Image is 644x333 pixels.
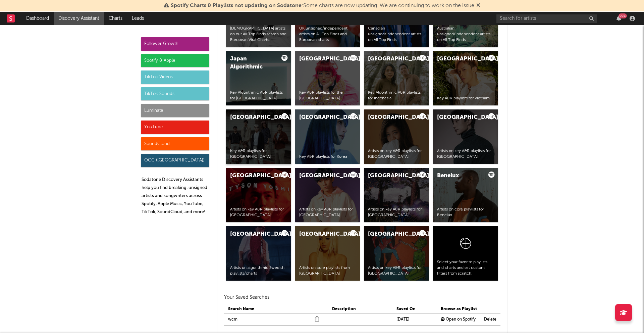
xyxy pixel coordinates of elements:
div: TikTok Sounds [141,87,209,101]
a: [GEOGRAPHIC_DATA]Key A&R playlists for Vietnam [433,51,498,105]
a: wcm [228,316,237,324]
div: Artists on key A&R playlists for [GEOGRAPHIC_DATA] [368,265,425,277]
div: [GEOGRAPHIC_DATA] [368,230,414,238]
th: Search Name [224,305,328,314]
div: Artists on core playlists for Benelux [437,207,494,218]
span: Spotify Charts & Playlists not updating on Sodatone [171,3,302,8]
input: Search for artists [496,14,597,23]
div: Artists on algorithmic Swedish playlists/charts [230,265,287,277]
th: Saved On [392,305,437,314]
a: [GEOGRAPHIC_DATA]Artists on key A&R playlists for [GEOGRAPHIC_DATA] [295,168,360,222]
span: Dismiss [476,3,480,8]
div: 99 + [619,13,627,18]
div: Key Algorithmic A&R playlists for Indonesia [368,90,425,101]
div: [GEOGRAPHIC_DATA] [368,172,414,180]
a: [GEOGRAPHIC_DATA]Artists on core playlists from [GEOGRAPHIC_DATA] [295,226,360,281]
div: YouTube [141,121,209,134]
div: [GEOGRAPHIC_DATA] [230,172,276,180]
div: Artists on key A&R playlists for [GEOGRAPHIC_DATA] [368,148,425,160]
div: Spotify & Apple [141,54,209,67]
div: [GEOGRAPHIC_DATA] [230,230,276,238]
a: Charts [104,12,127,25]
div: Artists on key A&R playlists for [GEOGRAPHIC_DATA] [299,207,356,218]
button: 99+ [616,16,621,21]
div: Key A&R playlists for [GEOGRAPHIC_DATA] [230,148,287,160]
div: Australian unsigned/independent artists on All Top Finds. [437,26,494,43]
a: [GEOGRAPHIC_DATA]Key A&R playlists for the [GEOGRAPHIC_DATA] [295,51,360,105]
a: [GEOGRAPHIC_DATA]Artists on key A&R playlists for [GEOGRAPHIC_DATA] [364,226,429,281]
div: Canadian unsigned/independent artists on All Top Finds. [368,26,425,43]
div: [GEOGRAPHIC_DATA] [437,113,483,122]
a: BeneluxArtists on core playlists for Benelux [433,168,498,222]
div: [GEOGRAPHIC_DATA] [437,55,483,63]
a: [GEOGRAPHIC_DATA]Artists on key A&R playlists for [GEOGRAPHIC_DATA] [226,168,291,222]
a: Dashboard [21,12,54,25]
div: Key A&R playlists for the [GEOGRAPHIC_DATA] [299,90,356,101]
div: Follower Growth [141,37,209,51]
a: [GEOGRAPHIC_DATA]Artists on key A&R playlists for [GEOGRAPHIC_DATA] [364,109,429,164]
div: UK unsigned/independent artists on All Top Finds and European charts. [299,26,356,43]
h2: Your Saved Searches [224,293,500,301]
div: [GEOGRAPHIC_DATA] [230,113,276,122]
div: [GEOGRAPHIC_DATA] [368,113,414,122]
td: Delete [480,314,500,326]
th: Browse as Playlist [437,305,480,314]
a: Select your favorite playlists and charts and set custom filters from scratch. [433,226,498,281]
div: Benelux [437,172,483,180]
th: Description [328,305,392,314]
a: Leads [127,12,149,25]
a: [GEOGRAPHIC_DATA]Key Algorithmic A&R playlists for Indonesia [364,51,429,105]
a: [GEOGRAPHIC_DATA]Key A&R playlists for [GEOGRAPHIC_DATA] [226,109,291,164]
div: Select your favorite playlists and charts and set custom filters from scratch. [437,259,494,276]
div: Luminate [141,104,209,117]
div: Key Algorithmic A&R playlists for [GEOGRAPHIC_DATA] [230,90,287,101]
div: Artists on key A&R playlists for [GEOGRAPHIC_DATA] [368,207,425,218]
a: [GEOGRAPHIC_DATA]Artists on key A&R playlists for [GEOGRAPHIC_DATA] [364,168,429,222]
div: Key A&R playlists for Vietnam [437,96,494,101]
div: SoundCloud [141,137,209,151]
td: [DATE] [392,314,437,326]
a: Japan AlgorithmicKey Algorithmic A&R playlists for [GEOGRAPHIC_DATA] [226,51,291,105]
a: [GEOGRAPHIC_DATA]Artists on key A&R playlists for [GEOGRAPHIC_DATA] [433,109,498,164]
p: Sodatone Discovery Assistants help you find breaking, unsigned artists and songwriters across Spo... [142,176,209,216]
div: [GEOGRAPHIC_DATA] [299,113,345,122]
div: [DEMOGRAPHIC_DATA] artists on our All Top Finds search and European Viral Charts. [230,26,287,43]
div: Artists on core playlists from [GEOGRAPHIC_DATA] [299,265,356,277]
a: [GEOGRAPHIC_DATA]Key A&R playlists for Korea [295,109,360,164]
a: [GEOGRAPHIC_DATA]Artists on algorithmic Swedish playlists/charts [226,226,291,281]
div: Artists on key A&R playlists for [GEOGRAPHIC_DATA] [230,207,287,218]
span: : Some charts are now updating. We are continuing to work on the issue [171,3,474,8]
div: [GEOGRAPHIC_DATA] [299,230,345,238]
div: [GEOGRAPHIC_DATA] [299,55,345,63]
div: [GEOGRAPHIC_DATA] [299,172,345,180]
div: OCC ([GEOGRAPHIC_DATA]) [141,154,209,167]
span: Open on Spotify [446,318,476,322]
a: Discovery Assistant [54,12,104,25]
div: TikTok Videos [141,70,209,84]
div: Japan Algorithmic [230,55,276,71]
div: Key A&R playlists for Korea [299,154,356,160]
div: [GEOGRAPHIC_DATA] [368,55,414,63]
div: Open on Spotify [441,316,480,324]
div: Artists on key A&R playlists for [GEOGRAPHIC_DATA] [437,148,494,160]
